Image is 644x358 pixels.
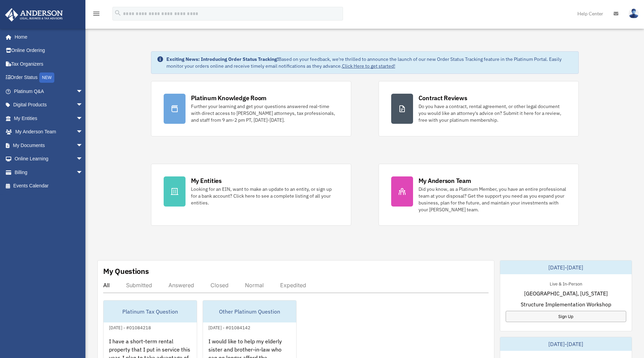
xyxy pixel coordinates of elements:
[5,111,93,125] a: My Entitiesarrow_drop_down
[3,8,65,22] img: Anderson Advisors Platinum Portal
[166,56,278,62] strong: Exciting News: Introducing Order Status Tracking!
[151,81,351,136] a: Platinum Knowledge Room Further your learning and get your questions answered real-time with dire...
[5,44,93,57] a: Online Ordering
[92,10,100,18] i: menu
[76,165,90,180] span: arrow_drop_down
[104,323,156,331] div: [DATE] - #01084218
[76,125,90,139] span: arrow_drop_down
[92,12,100,18] a: menu
[245,282,264,289] div: Normal
[126,282,152,289] div: Submitted
[5,30,90,44] a: Home
[103,266,149,276] div: My Questions
[151,164,351,226] a: My Entities Looking for an EIN, want to make an update to an entity, or sign up for a bank accoun...
[76,138,90,153] span: arrow_drop_down
[419,176,471,185] div: My Anderson Team
[5,125,93,139] a: My Anderson Teamarrow_drop_down
[5,84,93,98] a: Platinum Q&Aarrow_drop_down
[544,280,588,287] div: Live & In-Person
[5,57,93,71] a: Tax Organizers
[39,72,54,83] div: NEW
[203,301,296,322] div: Other Platinum Question
[191,94,267,102] div: Platinum Knowledge Room
[76,111,90,125] span: arrow_drop_down
[379,81,579,136] a: Contract Reviews Do you have a contract, rental agreement, or other legal document you would like...
[210,282,229,289] div: Closed
[168,282,194,289] div: Answered
[76,84,90,98] span: arrow_drop_down
[521,300,611,308] span: Structure Implementation Workshop
[5,152,93,166] a: Online Learningarrow_drop_down
[379,164,579,226] a: My Anderson Team Did you know, as a Platinum Member, you have an entire professional team at your...
[191,103,339,123] div: Further your learning and get your questions answered real-time with direct access to [PERSON_NAM...
[629,9,639,18] img: User Pic
[500,261,632,274] div: [DATE]-[DATE]
[524,289,608,297] span: [GEOGRAPHIC_DATA], [US_STATE]
[419,94,467,102] div: Contract Reviews
[203,323,256,331] div: [DATE] - #01084142
[191,186,339,206] div: Looking for an EIN, want to make an update to an entity, or sign up for a bank account? Click her...
[419,103,566,123] div: Do you have a contract, rental agreement, or other legal document you would like an attorney's ad...
[506,311,626,322] a: Sign Up
[191,176,222,185] div: My Entities
[76,152,90,166] span: arrow_drop_down
[500,337,632,351] div: [DATE]-[DATE]
[5,165,93,179] a: Billingarrow_drop_down
[280,282,306,289] div: Expedited
[5,138,93,152] a: My Documentsarrow_drop_down
[76,98,90,112] span: arrow_drop_down
[5,179,93,193] a: Events Calendar
[342,63,395,69] a: Click Here to get started!
[104,301,197,322] div: Platinum Tax Question
[5,71,93,85] a: Order StatusNEW
[419,186,566,213] div: Did you know, as a Platinum Member, you have an entire professional team at your disposal? Get th...
[103,282,110,289] div: All
[114,9,122,17] i: search
[5,98,93,112] a: Digital Productsarrow_drop_down
[166,56,573,69] div: Based on your feedback, we're thrilled to announce the launch of our new Order Status Tracking fe...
